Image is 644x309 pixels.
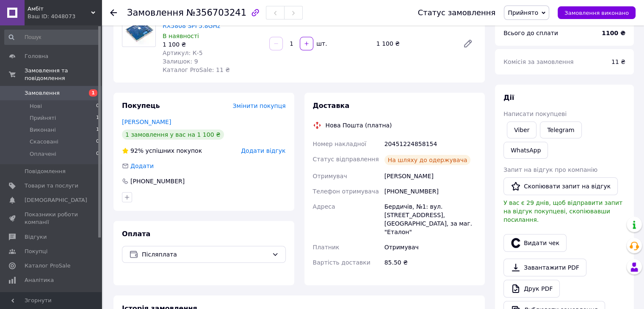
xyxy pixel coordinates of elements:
[25,67,102,82] span: Замовлення та повідомлення
[163,58,198,65] span: Залишок: 9
[163,33,199,39] span: В наявності
[313,102,350,110] span: Доставка
[96,138,99,146] span: 0
[30,102,42,110] span: Нові
[503,177,618,195] button: Скопіювати запит на відгук
[503,58,574,65] span: Комісія за замовлення
[233,102,286,109] span: Змінити покупця
[507,121,536,138] a: Viber
[122,130,224,140] div: 1 замовлення у вас на 1 100 ₴
[558,6,636,19] button: Замовлення виконано
[130,163,154,169] span: Додати
[241,147,285,154] span: Додати відгук
[4,30,100,45] input: Пошук
[313,259,370,266] span: Вартість доставки
[383,255,478,270] div: 85.50 ₴
[313,173,347,179] span: Отримувач
[122,230,150,238] span: Оплата
[122,146,202,155] div: успішних покупок
[96,102,99,110] span: 0
[503,94,514,102] span: Дії
[313,156,379,163] span: Статус відправлення
[611,58,625,65] span: 11 ₴
[30,126,56,134] span: Виконані
[383,184,478,199] div: [PHONE_NUMBER]
[25,182,78,190] span: Товари та послуги
[503,142,548,159] a: WhatsApp
[130,177,185,185] div: [PHONE_NUMBER]
[503,280,560,298] a: Друк PDF
[30,150,56,158] span: Оплачені
[503,259,586,276] a: Завантажити PDF
[96,126,99,134] span: 1
[564,10,629,16] span: Замовлення виконано
[25,291,78,306] span: Управління сайтом
[373,38,456,50] div: 1 100 ₴
[30,114,56,122] span: Прийняті
[383,168,478,184] div: [PERSON_NAME]
[163,50,202,56] span: Артикул: К-5
[28,13,102,20] div: Ваш ID: 4048073
[89,89,97,97] span: 1
[122,16,155,44] img: Плата відео приймача FPV RX5808 SPI 5.8GHz
[28,5,91,13] span: Амбіт
[25,211,78,226] span: Показники роботи компанії
[163,66,230,73] span: Каталог ProSale: 11 ₴
[122,119,171,125] a: [PERSON_NAME]
[127,8,184,18] span: Замовлення
[313,188,379,195] span: Телефон отримувача
[459,35,476,52] a: Редагувати
[110,8,117,17] div: Повернутися назад
[186,8,246,18] span: №356703241
[508,9,538,16] span: Прийнято
[25,276,54,284] span: Аналітика
[503,110,567,117] span: Написати покупцеві
[383,240,478,255] div: Отримувач
[503,30,558,36] span: Всього до сплати
[383,136,478,152] div: 20451224858154
[313,244,340,251] span: Платник
[96,150,99,158] span: 0
[96,114,99,122] span: 1
[163,14,245,29] a: Плата відео приймача FPV RX5808 SPI 5.8GHz
[163,40,263,49] div: 1 100 ₴
[130,147,144,154] span: 92%
[25,89,60,97] span: Замовлення
[25,248,47,255] span: Покупці
[503,166,597,173] span: Запит на відгук про компанію
[25,262,70,270] span: Каталог ProSale
[503,199,622,223] span: У вас є 29 днів, щоб відправити запит на відгук покупцеві, скопіювавши посилання.
[142,250,268,259] span: Післяплата
[25,52,48,60] span: Головна
[314,39,328,48] div: шт.
[418,8,496,17] div: Статус замовлення
[313,203,335,210] span: Адреса
[313,141,367,147] span: Номер накладної
[25,196,87,204] span: [DEMOGRAPHIC_DATA]
[122,102,160,110] span: Покупець
[384,155,471,165] div: На шляху до одержувача
[30,138,58,146] span: Скасовані
[25,233,47,241] span: Відгуки
[503,234,567,252] button: Видати чек
[540,121,581,138] a: Telegram
[323,121,394,130] div: Нова Пошта (платна)
[25,168,66,175] span: Повідомлення
[602,30,625,36] b: 1100 ₴
[383,199,478,240] div: Бердичів, №1: вул. [STREET_ADDRESS], [GEOGRAPHIC_DATA], за маг. "Еталон"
